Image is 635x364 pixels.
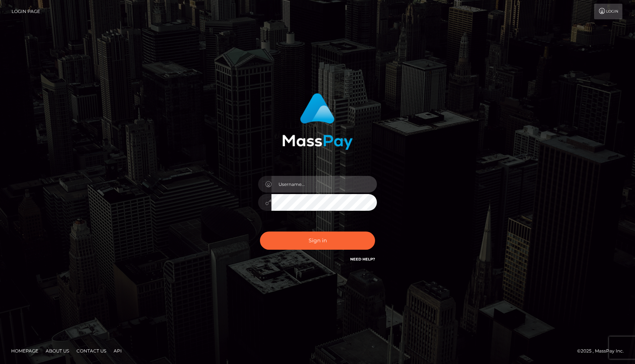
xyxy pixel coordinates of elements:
[74,345,109,357] a: Contact Us
[282,93,353,150] img: MassPay Login
[350,257,375,262] a: Need Help?
[271,176,377,193] input: Username...
[12,4,40,19] a: Login Page
[43,345,72,357] a: About Us
[111,345,125,357] a: API
[8,345,41,357] a: Homepage
[577,347,629,355] div: © 2025 , MassPay Inc.
[594,4,622,19] a: Login
[260,232,375,250] button: Sign in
